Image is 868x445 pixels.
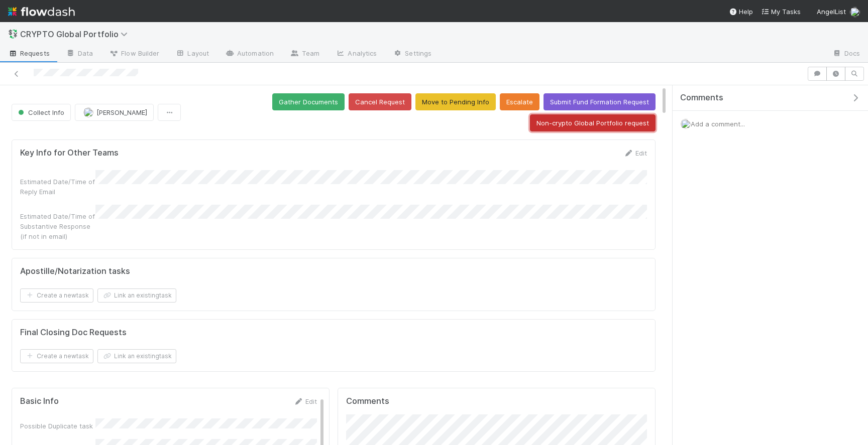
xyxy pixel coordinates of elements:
button: Submit Fund Formation Request [544,93,656,110]
button: Link an existingtask [97,288,176,303]
span: AngelList [817,8,846,16]
button: Cancel Request [349,93,411,110]
button: Move to Pending Info [415,93,496,110]
a: Automation [217,46,282,62]
button: Create a newtask [20,349,93,363]
a: Analytics [328,46,385,62]
span: CRYPTO Global Portfolio [20,29,133,39]
button: Escalate [500,93,539,110]
img: logo-inverted-e16ddd16eac7371096b0.svg [8,3,75,20]
div: Estimated Date/Time of Substantive Response (if not in email) [20,211,95,241]
span: Comments [680,93,723,103]
span: Flow Builder [109,48,159,58]
a: Docs [824,46,868,62]
span: [PERSON_NAME] [96,108,147,116]
a: Team [282,46,328,62]
img: avatar_e0ab5a02-4425-4644-8eca-231d5bcccdf4.png [83,107,93,117]
a: Layout [167,46,217,62]
div: Estimated Date/Time of Reply Email [20,177,95,197]
h5: Final Closing Doc Requests [20,328,127,338]
h5: Basic Info [20,396,59,406]
button: [PERSON_NAME] [75,104,154,121]
span: 💱 [8,30,18,38]
h5: Apostille/Notarization tasks [20,266,130,276]
img: avatar_e0ab5a02-4425-4644-8eca-231d5bcccdf4.png [850,7,860,17]
div: Possible Duplicate task [20,421,95,431]
div: Help [729,7,753,17]
span: My Tasks [761,8,801,16]
h5: Key Info for Other Teams [20,148,119,158]
button: Create a newtask [20,288,93,303]
a: My Tasks [761,7,801,17]
span: Add a comment... [691,120,745,128]
span: Collect Info [16,108,64,116]
img: avatar_e0ab5a02-4425-4644-8eca-231d5bcccdf4.png [681,119,691,129]
a: Data [58,46,101,62]
a: Flow Builder [101,46,167,62]
button: Collect Info [12,104,71,121]
a: Edit [293,397,317,405]
h5: Comments [346,396,647,406]
a: Settings [385,46,440,62]
a: Edit [623,149,647,157]
button: Non-crypto Global Portfolio request [530,114,656,131]
button: Link an existingtask [97,349,176,363]
span: Requests [8,48,50,58]
button: Gather Documents [272,93,345,110]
